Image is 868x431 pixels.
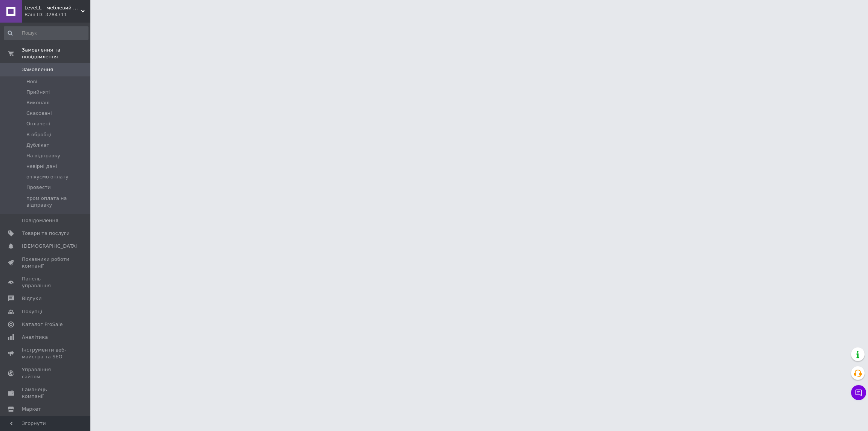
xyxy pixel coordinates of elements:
[22,347,70,360] span: Інструменти веб-майстра та SEO
[26,120,50,127] span: Оплачені
[22,217,58,224] span: Повідомлення
[22,308,42,315] span: Покупці
[22,230,70,237] span: Товари та послуги
[26,174,69,180] span: очікуємо оплату
[22,406,41,413] span: Маркет
[24,5,81,11] span: LeveLL - меблевий магазин 🔥
[851,385,866,400] button: Чат з покупцем
[22,386,70,400] span: Гаманець компанії
[22,295,41,302] span: Відгуки
[22,256,70,270] span: Показники роботи компанії
[22,276,70,289] span: Панель управління
[24,11,90,18] div: Ваш ID: 3284711
[22,47,90,60] span: Замовлення та повідомлення
[22,66,53,73] span: Замовлення
[26,99,50,106] span: Виконані
[26,89,50,96] span: Прийняті
[22,321,63,328] span: Каталог ProSale
[26,152,60,159] span: На відправку
[22,243,78,250] span: [DEMOGRAPHIC_DATA]
[22,366,70,380] span: Управління сайтом
[26,142,49,149] span: Дублікат
[26,110,52,117] span: Скасовані
[22,334,48,341] span: Аналітика
[26,163,57,170] span: невірні дані
[26,184,51,191] span: Провести
[26,195,88,209] span: пром оплата на відправку
[4,26,88,40] input: Пошук
[26,131,51,138] span: В обробці
[26,78,37,85] span: Нові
